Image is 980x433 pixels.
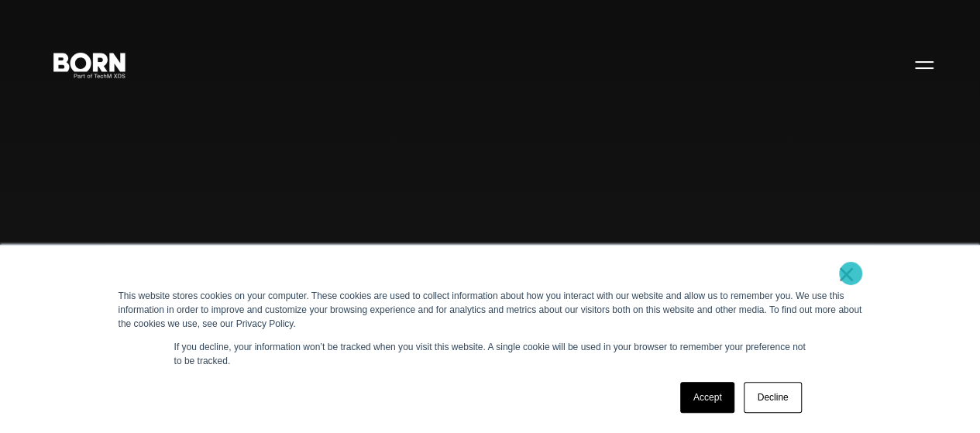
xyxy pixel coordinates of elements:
[119,289,862,331] div: This website stores cookies on your computer. These cookies are used to collect information about...
[837,267,856,281] a: ×
[744,382,801,413] a: Decline
[174,340,806,368] p: If you decline, your information won’t be tracked when you visit this website. A single cookie wi...
[680,382,735,413] a: Accept
[906,48,943,81] button: Open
